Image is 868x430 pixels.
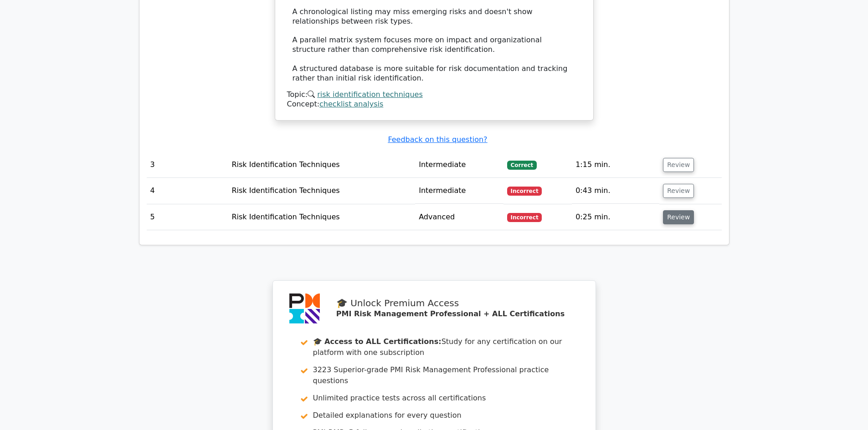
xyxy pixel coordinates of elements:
[572,152,659,178] td: 1:15 min.
[415,152,503,178] td: Intermediate
[147,204,228,230] td: 5
[415,178,503,204] td: Intermediate
[507,187,542,196] span: Incorrect
[572,204,659,230] td: 0:25 min.
[507,213,542,222] span: Incorrect
[663,210,694,224] button: Review
[388,135,487,144] a: Feedback on this question?
[319,100,383,108] a: checklist analysis
[287,90,581,100] div: Topic:
[663,158,694,172] button: Review
[147,152,228,178] td: 3
[507,161,537,170] span: Correct
[228,178,415,204] td: Risk Identification Techniques
[228,204,415,230] td: Risk Identification Techniques
[415,204,503,230] td: Advanced
[228,152,415,178] td: Risk Identification Techniques
[572,178,659,204] td: 0:43 min.
[663,184,694,198] button: Review
[317,90,423,99] a: risk identification techniques
[147,178,228,204] td: 4
[287,100,581,109] div: Concept:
